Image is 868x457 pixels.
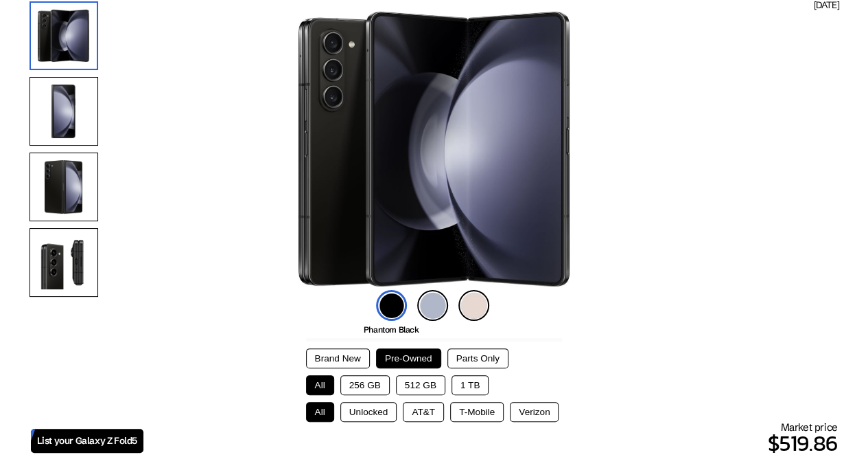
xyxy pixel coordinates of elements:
button: Parts Only [447,348,508,368]
img: phantom-black-icon [376,290,407,321]
img: cream-icon [458,290,489,321]
button: 512 GB [396,375,445,395]
img: Front [30,77,98,146]
button: Unlocked [340,402,397,422]
button: All [306,375,334,395]
span: List your Galaxy Z Fold5 [37,435,137,447]
button: AT&T [403,402,444,422]
img: icy-blue-icon [417,290,448,321]
img: Galaxy Z Fold5 [298,12,570,287]
img: Rear [30,153,98,221]
button: T-Mobile [450,402,504,422]
button: All [306,402,334,422]
button: 256 GB [340,375,390,395]
img: Galaxy Z Fold5 [30,1,98,70]
button: Verizon [510,402,559,422]
img: Camera [30,228,98,297]
button: Brand New [306,348,370,368]
span: Phantom Black [364,324,419,335]
button: 1 TB [451,375,489,395]
a: List your Galaxy Z Fold5 [31,429,143,453]
button: Pre-Owned [376,348,441,368]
